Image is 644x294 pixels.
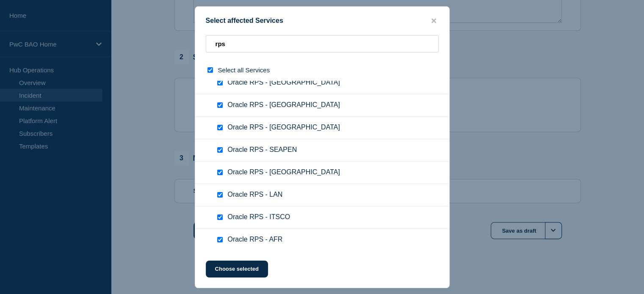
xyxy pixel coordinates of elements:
[228,79,340,87] span: Oracle RPS - [GEOGRAPHIC_DATA]
[228,146,297,154] span: Oracle RPS - SEAPEN
[206,261,268,278] button: Choose selected
[217,170,223,175] input: Oracle RPS - NZ checkbox
[218,66,270,74] span: Select all Services
[195,17,449,25] div: Select affected Services
[429,17,439,25] button: close button
[228,236,283,244] span: Oracle RPS - AFR
[228,168,340,177] span: Oracle RPS - [GEOGRAPHIC_DATA]
[206,35,439,52] input: Search
[228,191,283,199] span: Oracle RPS - LAN
[207,67,213,73] input: select all checkbox
[228,124,340,132] span: Oracle RPS - [GEOGRAPHIC_DATA]
[217,147,223,153] input: Oracle RPS - SEAPEN checkbox
[217,237,223,242] input: Oracle RPS - AFR checkbox
[217,192,223,198] input: Oracle RPS - LAN checkbox
[217,125,223,130] input: Oracle RPS - SINGAPORE checkbox
[217,214,223,220] input: Oracle RPS - ITSCO checkbox
[228,213,290,222] span: Oracle RPS - ITSCO
[228,101,340,110] span: Oracle RPS - [GEOGRAPHIC_DATA]
[217,102,223,108] input: Oracle RPS - Malta checkbox
[217,80,223,85] input: Oracle RPS - Isle of Man checkbox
